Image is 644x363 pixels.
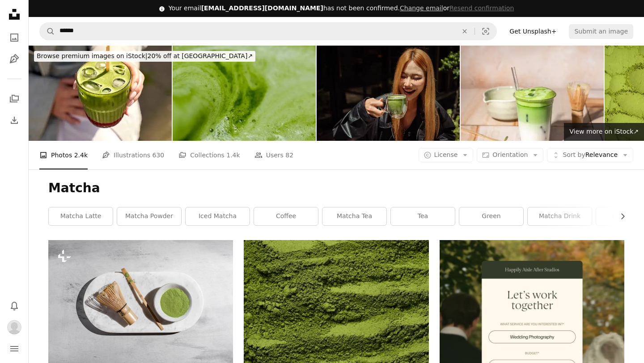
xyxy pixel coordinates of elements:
[614,207,624,225] button: scroll list to the right
[461,46,604,141] img: Green Tea Iced Matcha Latte prepared fresh on bright kitchen counter with milk, ice cubes and fro...
[39,22,497,40] form: Find visuals sitewide
[285,150,293,160] span: 82
[455,23,475,40] button: Clear
[400,4,443,12] a: Change email
[391,207,455,225] a: tea
[449,4,514,13] button: Resend confirmation
[37,52,147,59] span: Browse premium images on iStock |
[254,141,294,169] a: Users 82
[40,23,55,40] button: Search Unsplash
[459,207,523,225] a: green
[569,24,633,38] button: Submit an image
[434,151,458,158] span: License
[226,150,240,160] span: 1.4k
[48,180,624,196] h1: Matcha
[178,141,240,169] a: Collections 1.4k
[563,151,585,158] span: Sort by
[37,52,253,59] span: 20% off at [GEOGRAPHIC_DATA] ↗
[5,50,23,68] a: Illustrations
[475,23,496,40] button: Visual search
[5,111,23,129] a: Download History
[153,150,165,160] span: 630
[169,4,514,13] div: Your email has not been confirmed.
[48,298,233,306] a: a white plate topped with a bowl of green powder next to a whisk
[563,151,618,160] span: Relevance
[102,141,164,169] a: Illustrations 630
[322,207,386,225] a: matcha tea
[547,148,633,162] button: Sort byRelevance
[504,24,562,38] a: Get Unsplash+
[173,46,316,141] img: A macro close-up image of green tea with a smooth, frothy texture.
[201,4,323,12] span: [EMAIL_ADDRESS][DOMAIN_NAME]
[5,297,23,315] button: Notifications
[419,148,474,162] button: License
[5,318,23,336] button: Profile
[528,207,592,225] a: matcha drink
[29,46,172,141] img: Woman holding a refreshing iced matcha latte with a straw
[564,123,644,141] a: View more on iStock↗
[7,320,21,334] img: Avatar of user Ryan Kiernan
[254,207,318,225] a: coffee
[49,207,113,225] a: matcha latte
[400,4,514,12] span: or
[5,90,23,108] a: Collections
[29,46,261,67] a: Browse premium images on iStock|20% off at [GEOGRAPHIC_DATA]↗
[492,151,528,158] span: Orientation
[569,128,639,135] span: View more on iStock ↗
[186,207,250,225] a: iced matcha
[5,340,23,358] button: Menu
[317,46,460,141] img: Woman enjoying a refreshing matcha
[477,148,543,162] button: Orientation
[5,29,23,46] a: Photos
[117,207,181,225] a: matcha powder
